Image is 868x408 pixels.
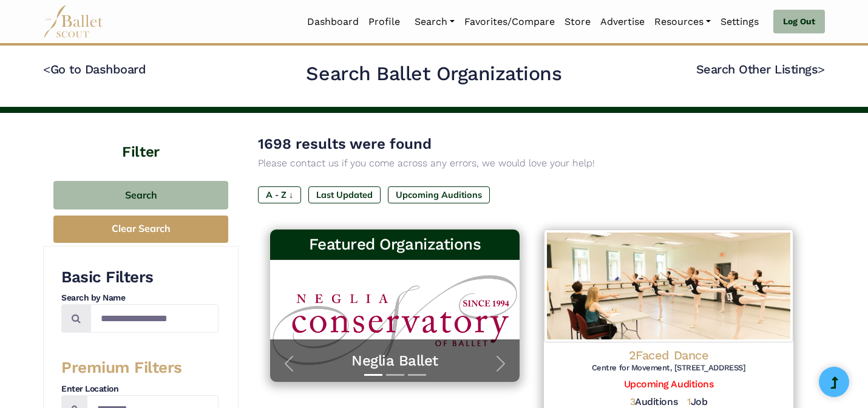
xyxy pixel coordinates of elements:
label: A - Z ↓ [258,186,301,203]
input: Search by names... [90,304,219,333]
a: Upcoming Auditions [624,378,713,390]
button: Slide 2 [386,368,404,382]
code: < [43,61,50,76]
h3: Premium Filters [61,358,219,378]
a: Favorites/Compare [459,9,560,35]
a: Advertise [595,9,649,35]
a: Settings [716,9,764,35]
button: Search [53,181,228,209]
code: > [818,61,825,76]
p: Please contact us if you come across any errors, we would love your help! [258,155,805,171]
h4: Filter [43,113,239,163]
h2: Search Ballet Organizations [306,61,561,87]
a: Dashboard [302,9,364,35]
a: Search [410,9,459,35]
a: Resources [649,9,716,35]
h4: 2Faced Dance [554,347,784,363]
a: Store [560,9,595,35]
h3: Basic Filters [61,267,219,288]
button: Slide 1 [364,368,382,382]
a: Profile [364,9,405,35]
span: 1 [687,396,691,407]
a: <Go to Dashboard [43,62,146,76]
a: Search Other Listings> [696,62,825,76]
button: Slide 3 [408,368,426,382]
span: 1698 results were found [258,135,432,152]
label: Last Updated [308,186,381,203]
span: 3 [630,396,636,407]
h3: Featured Organizations [280,234,510,255]
h6: Centre for Movement, [STREET_ADDRESS] [554,363,784,373]
h4: Enter Location [61,383,219,395]
a: Neglia Ballet [282,352,507,370]
img: Logo [544,229,793,342]
button: Clear Search [53,216,228,243]
h4: Search by Name [61,292,219,304]
a: Log Out [773,10,825,34]
label: Upcoming Auditions [388,186,490,203]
